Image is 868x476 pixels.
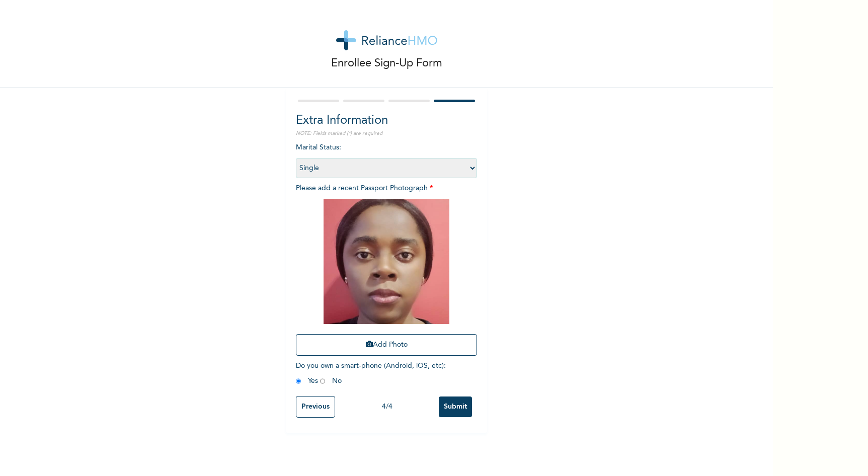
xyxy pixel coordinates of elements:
button: Add Photo [296,334,477,356]
span: Marital Status : [296,144,477,172]
p: NOTE: Fields marked (*) are required [296,130,477,137]
span: Please add a recent Passport Photograph [296,185,477,361]
p: Enrollee Sign-Up Form [331,55,442,72]
input: Submit [439,396,472,417]
span: Do you own a smart-phone (Android, iOS, etc) : Yes No [296,362,446,384]
h2: Extra Information [296,112,477,130]
input: Previous [296,396,335,418]
img: logo [336,30,437,50]
img: Crop [324,199,449,324]
div: 4 / 4 [335,402,439,412]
